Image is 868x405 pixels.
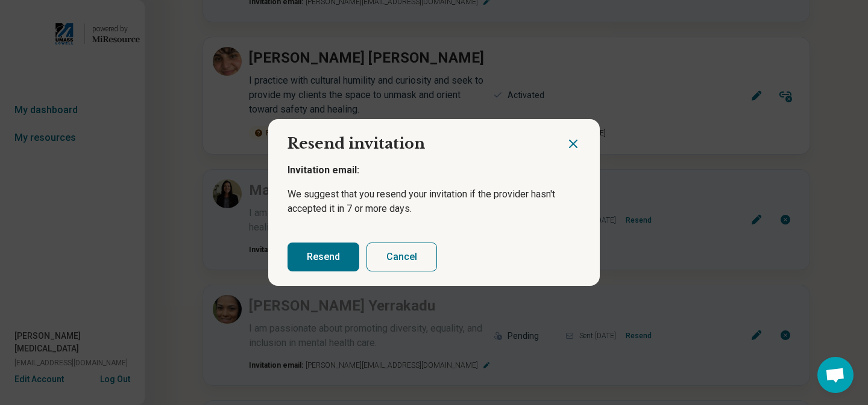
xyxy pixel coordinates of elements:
span: Invitation email: [288,164,359,176]
button: Cancel [366,243,437,271]
h2: Resend invitation [268,119,566,159]
p: We suggest that you resend your invitation if the provider hasn't accepted it in 7 or more days. [288,187,580,216]
button: Close dialog [566,137,580,151]
button: Resend [288,243,359,271]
